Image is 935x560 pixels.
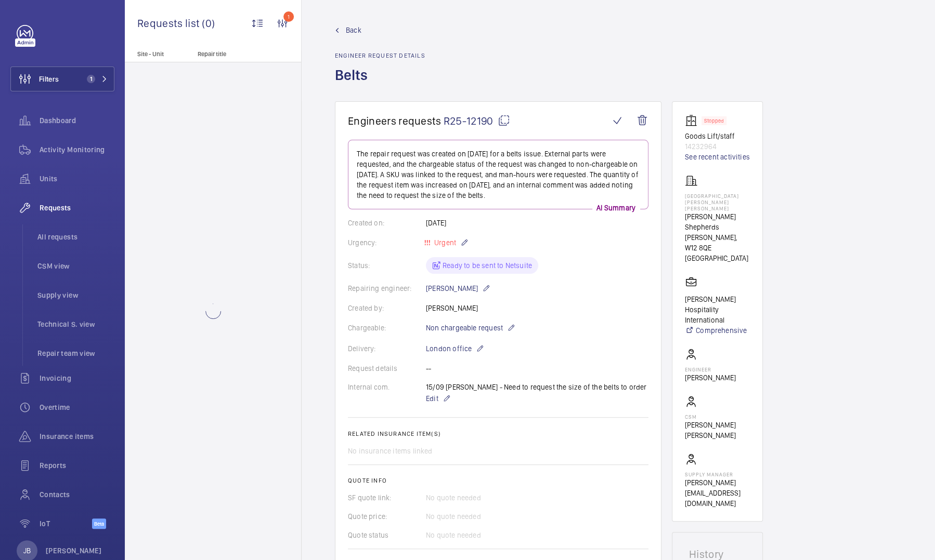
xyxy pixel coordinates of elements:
span: Insurance items [40,431,114,442]
span: Invoicing [40,373,114,383]
span: All requests [37,232,114,242]
p: The repair request was created on [DATE] for a belts issue. External parts were requested, and th... [357,149,640,201]
p: Supply manager [685,471,750,477]
p: [PERSON_NAME] [46,545,102,556]
p: Stopped [704,119,724,123]
p: Engineer [685,366,736,372]
p: 14232964 [685,141,750,152]
h1: History [689,549,746,559]
span: Back [346,25,361,35]
span: Supply view [37,290,114,300]
a: See recent activities [685,152,750,162]
span: Units [40,174,114,184]
span: CSM view [37,261,114,271]
span: Repair team view [37,348,114,358]
span: R25-12190 [444,114,510,127]
span: Reports [40,460,114,471]
h2: Quote info [348,477,648,484]
p: Repair title [198,50,266,58]
p: [PERSON_NAME] [PERSON_NAME] [685,420,750,441]
span: Requests [40,203,114,213]
span: IoT [40,518,92,529]
p: [PERSON_NAME] [426,282,490,295]
p: London office [426,342,484,355]
p: Goods Lift/staff [685,131,750,141]
span: Filters [39,74,59,84]
h2: Related insurance item(s) [348,430,648,437]
p: AI Summary [592,203,640,213]
span: Engineers requests [348,114,441,127]
h1: Belts [335,65,425,101]
span: Activity Monitoring [40,144,114,155]
span: Technical S. view [37,319,114,329]
a: Comprehensive [685,325,750,336]
h2: Engineer request details [335,52,425,59]
span: Beta [92,518,106,529]
span: Overtime [40,402,114,412]
p: [PERSON_NAME][EMAIL_ADDRESS][DOMAIN_NAME] [685,477,750,509]
span: Dashboard [40,115,114,126]
p: JB [23,545,31,556]
span: 1 [87,75,95,83]
span: Requests list [137,17,202,30]
span: Edit [426,393,438,404]
img: elevator.svg [685,114,702,127]
span: Contacts [40,489,114,500]
span: Non chargeable request [426,323,503,333]
p: [GEOGRAPHIC_DATA][PERSON_NAME][PERSON_NAME] [685,193,750,211]
span: Urgent [432,238,456,247]
p: W12 8QE [GEOGRAPHIC_DATA] [685,243,750,263]
p: CSM [685,414,750,420]
p: Site - Unit [125,50,193,58]
p: [PERSON_NAME] Hospitality International [685,294,750,325]
p: [PERSON_NAME] Shepherds [PERSON_NAME], [685,211,750,243]
button: Filters1 [10,66,114,91]
p: [PERSON_NAME] [685,372,736,383]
